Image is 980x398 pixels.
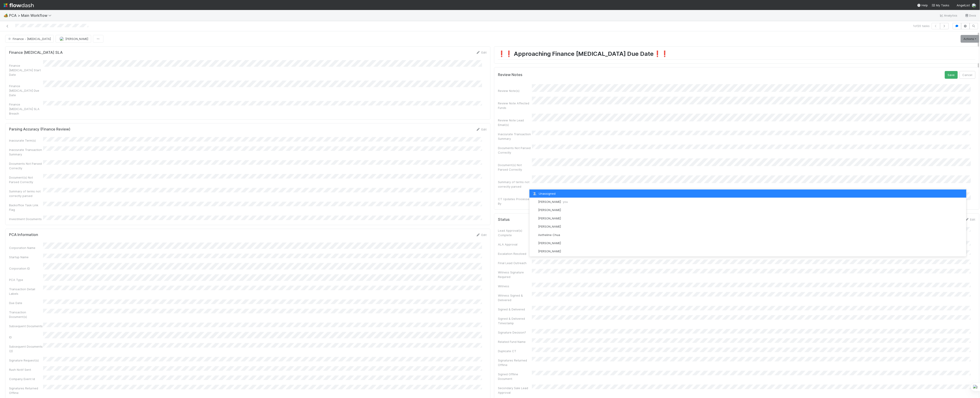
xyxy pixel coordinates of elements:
div: Rush Notif Sent [9,367,43,372]
h5: PCA Information [9,233,38,237]
span: [PERSON_NAME] [538,208,561,212]
div: Corporation Name [9,246,43,250]
a: Analytics [940,13,958,18]
img: avatar_103f69d0-f655-4f4f-bc28-f3abe7034599.png [532,233,537,237]
img: avatar_b6a6ccf4-6160-40f7-90da-56c3221167ae.png [972,3,976,8]
span: [PERSON_NAME] [538,200,568,204]
h5: Review Notes [498,73,522,77]
div: Backoffice Task Link Flag [9,203,43,212]
img: avatar_df83acd9-d480-4d6e-a150-67f005a3ea0d.png [532,249,537,254]
div: Witness Signed & Delivered [498,293,532,302]
div: Help [917,3,928,7]
span: AngelList [957,3,970,7]
a: Edit [476,128,487,131]
button: Save [945,71,958,79]
div: ID [9,335,43,339]
img: avatar_1d14498f-6309-4f08-8780-588779e5ce37.png [532,216,537,221]
div: Witness Signature Required [498,270,532,279]
div: Summary of terms not correctly parsed [9,189,43,198]
a: Edit [965,218,975,221]
div: Company Event Id [9,377,43,381]
div: Review Note(s) [498,88,532,93]
div: Final Lead Outreach [498,261,532,265]
div: Review Note Affected Funds [498,101,532,110]
img: avatar_55a2f090-1307-4765-93b4-f04da16234ba.png [532,208,537,212]
a: Actions [961,35,979,43]
div: PCA Type [9,278,43,282]
div: Signatures Returned Offline [498,358,532,367]
h5: Parsing Accuracy (Finance Review) [9,127,70,132]
div: Transaction Document(s) [9,310,43,319]
div: Review Note Lead Email(s) [498,118,532,127]
div: Inaccurate Term(s) [9,138,43,143]
h5: Status [498,217,510,222]
div: Finance [MEDICAL_DATA] SLA Breach [9,102,43,116]
div: Escalation Resolved [498,251,532,256]
div: Signatures Returned Offline [9,386,43,395]
div: Subsequent Documents [9,324,43,328]
div: Startup Name [9,255,43,259]
span: PCA > Main Workflow [9,13,54,18]
button: Finance - [MEDICAL_DATA] [5,35,54,43]
img: avatar_adb74e0e-9f86-401c-adfc-275927e58b0b.png [532,241,537,245]
span: 1 of 20 tasks [913,24,930,28]
div: Documents Not Parsed Correctly [9,161,43,170]
span: Aetheline Chua [538,233,560,237]
div: Secondary Sale Lead Approval [498,386,532,395]
div: Finance [MEDICAL_DATA] Start Date [9,63,43,77]
span: My Tasks [932,3,950,7]
div: Document(s) Not Parsed Correctly [498,163,532,172]
span: [PERSON_NAME] [538,241,561,245]
div: Signature Decision? [498,330,532,335]
img: avatar_b6a6ccf4-6160-40f7-90da-56c3221167ae.png [59,37,64,41]
span: [PERSON_NAME] [538,216,561,220]
div: Inaccurate Transaction Summary [498,132,532,141]
div: Subsequent Documents (2) [9,344,43,353]
a: Docs [965,13,976,18]
div: Witness [498,284,532,288]
div: Finance [MEDICAL_DATA] Due Date [9,84,43,97]
div: Lead Approval(s) Complete [498,228,532,237]
a: My Tasks [932,3,950,7]
span: [PERSON_NAME] [538,225,561,228]
img: avatar_55c8bf04-bdf8-4706-8388-4c62d4787457.png [532,224,537,229]
div: Signed Offline Document [498,372,532,381]
img: avatar_b6a6ccf4-6160-40f7-90da-56c3221167ae.png [532,199,537,204]
div: Inaccurate Transaction Summary [9,147,43,157]
div: ALA Approval [498,242,532,247]
span: 🏕️ [4,13,8,17]
div: Document(s) Not Parsed Correctly [9,175,43,184]
div: Signed & Delivered [498,307,532,312]
div: Related Fund Name [498,339,532,344]
span: you [563,200,568,204]
div: Signed & Delivered Timestamp [498,316,532,325]
span: [PERSON_NAME] [65,37,88,41]
div: Due Date [9,301,43,305]
div: Signature Request(s) [9,358,43,363]
div: Corporation ID [9,266,43,271]
div: Summary of terms not correctly parsed [498,180,532,189]
span: Unassigned [532,192,556,195]
span: Finance - [MEDICAL_DATA] [7,37,51,41]
a: Edit [476,51,487,54]
div: Duplicate CT [498,349,532,353]
div: Documents Not Parsed Correctly [498,146,532,155]
h1: ❗️❗️ Approaching Finance [MEDICAL_DATA] Due Date❗️❗️ [498,50,975,59]
div: Investment Documents [9,217,43,221]
h5: Finance [MEDICAL_DATA] SLA [9,50,63,55]
button: Cancel [960,71,975,79]
img: logo-inverted-e16ddd16eac7371096b0.svg [4,1,34,9]
a: Edit [476,233,487,237]
div: Transaction Detail Labels [9,287,43,296]
button: [PERSON_NAME] [56,35,91,43]
span: [PERSON_NAME] [538,249,561,253]
div: CT Updates Processed By [498,197,532,206]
